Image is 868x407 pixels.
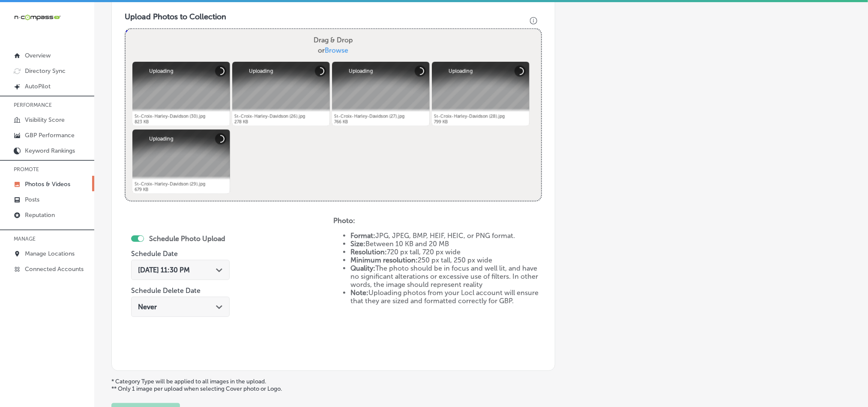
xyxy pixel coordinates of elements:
p: AutoPilot [25,83,51,90]
p: Photos & Videos [25,181,70,188]
p: Posts [25,196,39,203]
p: Visibility Score [25,116,65,124]
li: Between 10 KB and 20 MB [350,240,542,248]
strong: Note: [350,289,368,297]
label: Schedule Date [131,250,178,258]
li: Uploading photos from your Locl account will ensure that they are sized and formatted correctly f... [350,289,542,305]
label: Schedule Photo Upload [149,235,225,243]
span: Never [138,303,157,311]
strong: Format: [350,232,375,240]
p: Manage Locations [25,250,75,257]
p: GBP Performance [25,132,75,139]
span: Browse [325,46,348,54]
p: Reputation [25,211,55,219]
li: 720 px tall, 720 px wide [350,248,542,256]
span: [DATE] 11:30 PM [138,266,190,274]
label: Schedule Delete Date [131,286,201,295]
label: Drag & Drop or [310,32,356,59]
p: Keyword Rankings [25,147,75,154]
li: The photo should be in focus and well lit, and have no significant alterations or excessive use o... [350,264,542,289]
strong: Size: [350,240,365,248]
p: * Category Type will be applied to all images in the upload. ** Only 1 image per upload when sele... [111,378,851,392]
strong: Photo: [333,217,355,225]
p: Connected Accounts [25,265,84,273]
li: 250 px tall, 250 px wide [350,256,542,264]
li: JPG, JPEG, BMP, HEIF, HEIC, or PNG format. [350,232,542,240]
img: 660ab0bf-5cc7-4cb8-ba1c-48b5ae0f18e60NCTV_CLogo_TV_Black_-500x88.png [14,13,61,21]
strong: Quality: [350,264,375,272]
strong: Resolution: [350,248,387,256]
strong: Minimum resolution: [350,256,418,264]
p: Overview [25,52,51,59]
p: Directory Sync [25,67,66,75]
h3: Upload Photos to Collection [125,12,542,21]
